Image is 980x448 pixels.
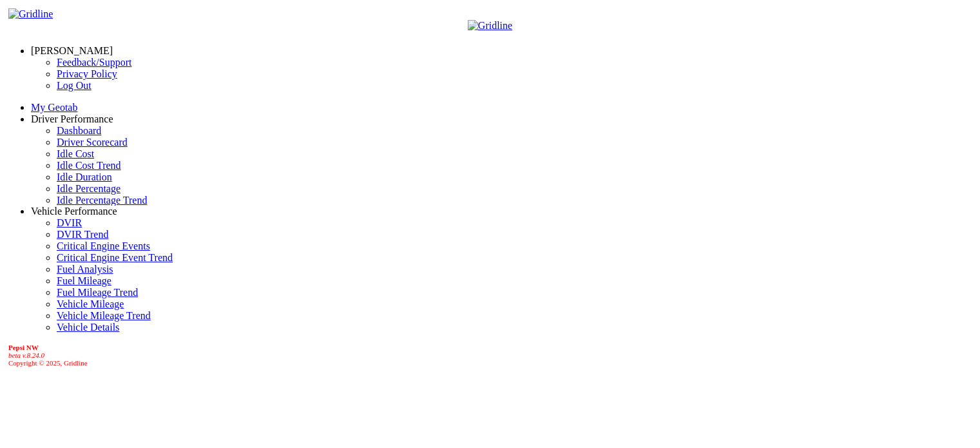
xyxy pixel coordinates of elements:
a: Idle Cost Trend [57,160,121,171]
a: DVIR [57,217,82,228]
a: Idle Duration [57,171,112,182]
a: Dashboard [57,125,101,136]
a: Vehicle Mileage [57,298,124,309]
a: [PERSON_NAME] [31,45,113,56]
a: Vehicle Details [57,322,119,333]
a: Idle Percentage [57,183,120,194]
a: Idle Cost [57,148,94,159]
img: Gridline [468,20,512,32]
a: Driver Performance [31,113,113,124]
div: Copyright © 2025, Gridline [8,344,975,367]
a: DVIR Trend [57,229,108,240]
a: Fuel Mileage [57,275,111,286]
a: Critical Engine Event Trend [57,252,173,263]
i: beta v.8.24.0 [8,351,44,359]
a: Driver Scorecard [57,137,128,148]
a: Vehicle Performance [31,206,117,217]
a: Idle Percentage Trend [57,195,147,206]
a: Vehicle Mileage Trend [57,310,151,321]
a: Critical Engine Events [57,240,150,251]
b: Pepsi NW [8,344,39,351]
a: Fuel Mileage Trend [57,287,138,298]
a: Feedback/Support [57,57,131,68]
a: My Geotab [31,102,77,113]
a: Privacy Policy [57,68,117,79]
a: Log Out [57,80,91,91]
a: Fuel Analysis [57,264,113,275]
img: Gridline [8,8,53,20]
